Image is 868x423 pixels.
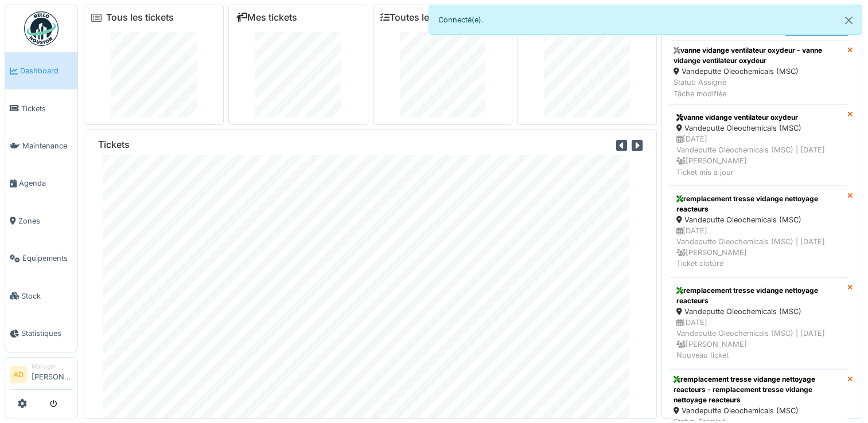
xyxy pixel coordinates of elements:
[676,317,840,361] div: [DATE] Vandeputte Oleochemicals (MSC) | [DATE] [PERSON_NAME] Nouveau ticket
[98,139,130,150] h6: Tickets
[676,112,840,123] div: vanne vidange ventilateur oxydeur
[669,277,847,369] a: remplacement tresse vidange nettoyage reacteurs Vandeputte Oleochemicals (MSC) [DATE]Vandeputte O...
[669,104,847,186] a: vanne vidange ventilateur oxydeur Vandeputte Oleochemicals (MSC) [DATE]Vandeputte Oleochemicals (...
[24,11,59,46] img: Badge_color-CXgf-gQk.svg
[5,52,77,89] a: Dashboard
[674,77,843,99] div: Statut: Assigné Tâche modifiée
[676,123,840,134] div: Vandeputte Oleochemicals (MSC)
[106,12,174,23] a: Tous les tickets
[21,291,73,301] span: Stock
[5,240,77,277] a: Équipements
[10,362,73,390] a: AD Manager[PERSON_NAME]
[18,216,73,226] span: Zones
[21,103,73,114] span: Tickets
[21,328,73,339] span: Statistiques
[669,40,847,104] a: vanne vidange ventilateur oxydeur - vanne vidange ventilateur oxydeur Vandeputte Oleochemicals (M...
[676,225,840,269] div: [DATE] Vandeputte Oleochemicals (MSC) | [DATE] [PERSON_NAME] Ticket clotûré
[5,89,77,127] a: Tickets
[5,277,77,314] a: Stock
[674,374,843,405] div: remplacement tresse vidange nettoyage reacteurs - remplacement tresse vidange nettoyage reacteurs
[5,202,77,240] a: Zones
[669,186,847,277] a: remplacement tresse vidange nettoyage reacteurs Vandeputte Oleochemicals (MSC) [DATE]Vandeputte O...
[676,214,840,225] div: Vandeputte Oleochemicals (MSC)
[836,5,862,36] button: Close
[674,405,843,416] div: Vandeputte Oleochemicals (MSC)
[5,164,77,202] a: Agenda
[5,315,77,352] a: Statistiques
[5,127,77,164] a: Maintenance
[676,306,840,317] div: Vandeputte Oleochemicals (MSC)
[10,366,27,383] li: AD
[674,66,843,77] div: Vandeputte Oleochemicals (MSC)
[32,362,73,387] li: [PERSON_NAME]
[22,140,73,151] span: Maintenance
[32,362,73,371] div: Manager
[676,194,840,214] div: remplacement tresse vidange nettoyage reacteurs
[236,12,297,23] a: Mes tickets
[429,5,863,35] div: Connecté(e).
[380,12,466,23] a: Toutes les tâches
[20,65,73,76] span: Dashboard
[676,134,840,178] div: [DATE] Vandeputte Oleochemicals (MSC) | [DATE] [PERSON_NAME] Ticket mis à jour
[22,253,73,264] span: Équipements
[676,285,840,306] div: remplacement tresse vidange nettoyage reacteurs
[674,45,843,66] div: vanne vidange ventilateur oxydeur - vanne vidange ventilateur oxydeur
[19,178,73,189] span: Agenda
